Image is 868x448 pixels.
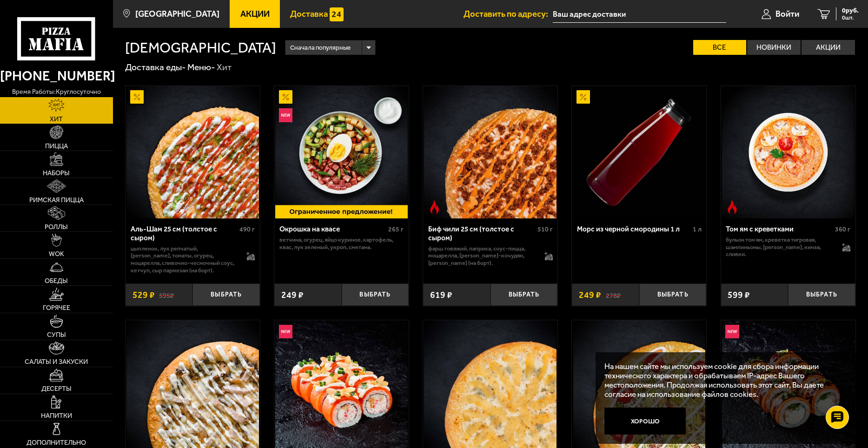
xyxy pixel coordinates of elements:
button: Выбрать [788,283,855,306]
span: Пицца [45,143,68,149]
s: 595 ₽ [159,290,174,299]
a: Доставка еды- [125,62,186,72]
span: Супы [47,331,66,338]
img: Том ям с креветками [722,86,855,218]
label: Акции [802,40,855,55]
span: 490 г [239,225,255,233]
img: Акционный [130,90,144,104]
span: Роллы [45,224,68,230]
span: Горячее [43,304,70,311]
p: На нашем сайте мы используем cookie для сбора информации технического характера и обрабатываем IP... [604,362,841,399]
span: Дополнительно [27,439,86,446]
span: Доставить по адресу: [464,10,553,19]
div: Биф чили 25 см (толстое с сыром) [428,225,535,242]
img: Новинка [725,325,739,338]
h1: [DEMOGRAPHIC_DATA] [125,40,276,55]
div: Морс из черной смородины 1 л [577,225,690,234]
img: Аль-Шам 25 см (толстое с сыром) [126,86,259,218]
button: Выбрать [639,283,707,306]
span: Обеды [45,277,68,284]
img: Окрошка на квасе [275,86,408,218]
span: Салаты и закуски [25,358,88,365]
span: [GEOGRAPHIC_DATA] [135,10,219,19]
a: Острое блюдоБиф чили 25 см (толстое с сыром) [423,86,557,218]
span: 619 ₽ [430,290,452,299]
span: 599 ₽ [728,290,750,299]
button: Выбрать [490,283,558,306]
span: WOK [49,250,64,257]
p: цыпленок, лук репчатый, [PERSON_NAME], томаты, огурец, моцарелла, сливочно-чесночный соус, кетчуп... [131,245,238,274]
a: АкционныйАль-Шам 25 см (толстое с сыром) [126,86,260,218]
label: Новинки [747,40,801,55]
span: Войти [775,10,799,19]
a: АкционныйМорс из черной смородины 1 л [572,86,706,218]
div: Окрошка на квасе [279,225,386,234]
p: ветчина, огурец, яйцо куриное, картофель, квас, лук зеленый, укроп, сметана. [279,236,404,250]
div: Хит [217,61,232,73]
span: 1 л [693,225,702,233]
a: Меню- [187,62,215,72]
button: Выбрать [342,283,409,306]
s: 278 ₽ [606,290,621,299]
span: 0 руб. [842,7,859,14]
button: Выбрать [192,283,260,306]
span: 249 ₽ [281,290,304,299]
span: Напитки [41,412,72,419]
span: Наборы [43,170,70,176]
span: 529 ₽ [133,290,155,299]
img: Острое блюдо [428,200,441,214]
p: бульон том ям, креветка тигровая, шампиньоны, [PERSON_NAME], кинза, сливки. [726,236,833,258]
a: Острое блюдоТом ям с креветками [721,86,855,218]
span: Хит [50,116,63,122]
p: фарш говяжий, паприка, соус-пицца, моцарелла, [PERSON_NAME]-кочудян, [PERSON_NAME] (на борт). [428,245,535,267]
span: Доставка [290,10,328,19]
img: Новинка [279,108,292,122]
div: Том ям с креветками [726,225,833,234]
img: Акционный [279,90,292,104]
button: Хорошо [604,408,686,435]
span: Акции [240,10,270,19]
span: 360 г [835,225,850,233]
img: Акционный [576,90,590,104]
label: Все [693,40,747,55]
div: Аль-Шам 25 см (толстое с сыром) [131,225,238,242]
img: Биф чили 25 см (толстое с сыром) [424,86,557,218]
input: Ваш адрес доставки [553,6,726,23]
img: Острое блюдо [725,200,739,214]
span: 249 ₽ [579,290,601,299]
img: Морс из черной смородины 1 л [573,86,706,218]
span: 0 шт. [842,15,859,20]
img: Новинка [279,325,292,338]
span: Сначала популярные [290,39,351,56]
span: Римская пицца [29,197,84,203]
span: 265 г [388,225,404,233]
span: Десерты [41,385,72,392]
img: 15daf4d41897b9f0e9f617042186c801.svg [330,7,343,21]
a: АкционныйНовинкаОкрошка на квасе [274,86,409,218]
span: 510 г [537,225,553,233]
